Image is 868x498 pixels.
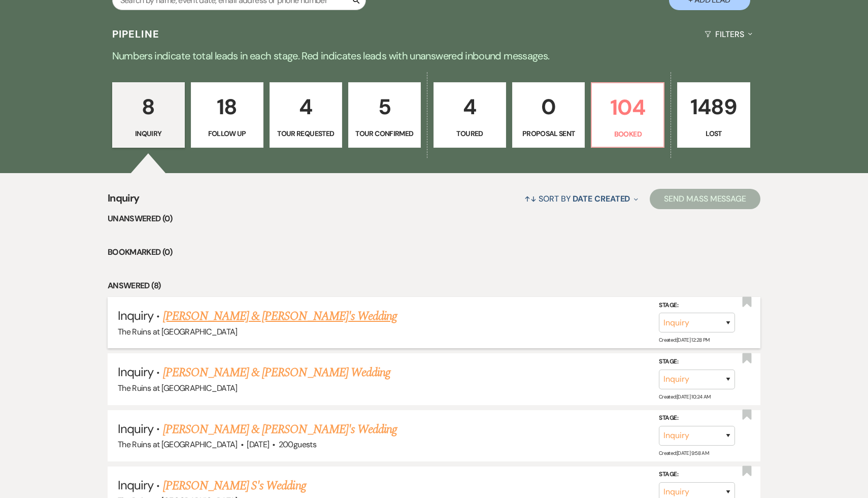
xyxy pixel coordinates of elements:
p: Toured [440,128,499,139]
a: 4Tour Requested [270,82,342,148]
p: Tour Requested [276,128,336,139]
span: Inquiry [118,364,153,380]
p: 4 [276,90,336,124]
a: 104Booked [591,82,664,148]
span: The Ruins at [GEOGRAPHIC_DATA] [118,326,238,337]
a: 1489Lost [677,82,750,148]
p: Numbers indicate total leads in each stage. Red indicates leads with unanswered inbound messages. [69,48,799,64]
button: Send Mass Message [650,189,760,209]
span: Inquiry [108,190,140,212]
a: [PERSON_NAME] & [PERSON_NAME]'s Wedding [163,420,397,439]
span: 200 guests [279,439,316,450]
li: Bookmarked (0) [108,246,760,259]
p: 18 [197,90,257,124]
li: Answered (8) [108,279,760,292]
p: 5 [355,90,414,124]
li: Unanswered (0) [108,212,760,225]
h3: Pipeline [112,27,160,41]
a: 5Tour Confirmed [348,82,421,148]
a: 4Toured [433,82,506,148]
p: 4 [440,90,499,124]
span: The Ruins at [GEOGRAPHIC_DATA] [118,383,238,393]
label: Stage: [659,356,735,368]
p: 104 [598,90,657,124]
span: [DATE] [247,439,269,450]
a: [PERSON_NAME] & [PERSON_NAME] Wedding [163,363,390,382]
span: Created: [DATE] 10:24 AM [659,393,710,400]
a: 0Proposal Sent [512,82,585,148]
label: Stage: [659,300,735,311]
p: Follow Up [197,128,257,139]
span: ↑↓ [524,193,537,204]
label: Stage: [659,469,735,480]
span: Inquiry [118,308,153,323]
p: 0 [519,90,578,124]
a: 8Inquiry [112,82,185,148]
span: Inquiry [118,421,153,437]
p: Tour Confirmed [355,128,414,139]
p: 1489 [684,90,743,124]
span: Created: [DATE] 12:28 PM [659,337,709,343]
label: Stage: [659,413,735,424]
p: Inquiry [119,128,178,139]
p: Proposal Sent [519,128,578,139]
p: Lost [684,128,743,139]
span: Created: [DATE] 9:58 AM [659,450,709,456]
a: [PERSON_NAME] S's Wedding [163,477,306,495]
span: Inquiry [118,477,153,493]
a: [PERSON_NAME] & [PERSON_NAME]'s Wedding [163,307,397,325]
span: The Ruins at [GEOGRAPHIC_DATA] [118,439,238,450]
p: 8 [119,90,178,124]
button: Filters [700,21,756,48]
span: Date Created [573,193,630,204]
button: Sort By Date Created [520,185,642,212]
p: Booked [598,128,657,140]
a: 18Follow Up [191,82,263,148]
